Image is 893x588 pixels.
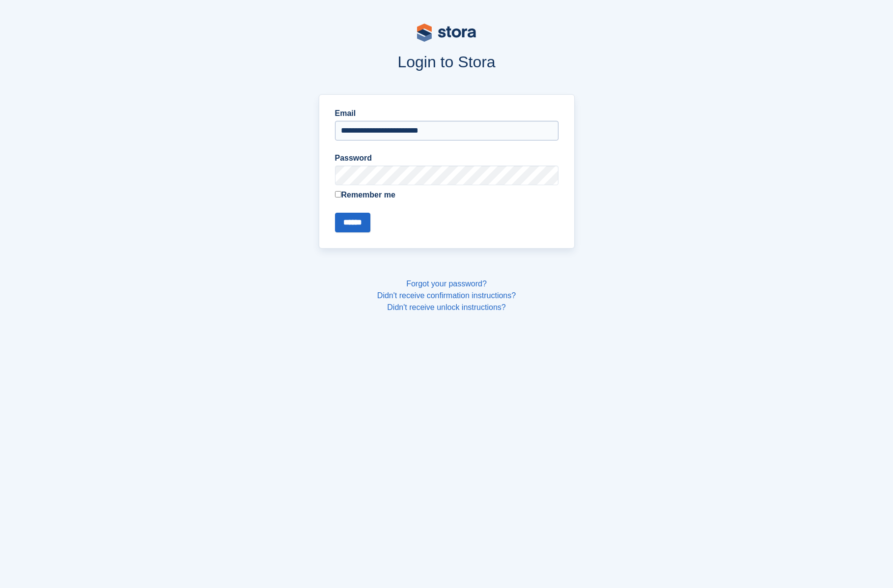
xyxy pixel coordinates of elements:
[387,303,505,311] a: Didn't receive unlock instructions?
[417,24,476,42] img: stora-logo-53a41332b3708ae10de48c4981b4e9114cc0af31d8433b30ea865607fb682f29.svg
[335,152,558,164] label: Password
[377,291,516,300] a: Didn't receive confirmation instructions?
[131,53,762,71] h1: Login to Stora
[335,191,341,197] input: Remember me
[335,108,558,119] label: Email
[406,280,487,288] a: Forgot your password?
[335,189,558,201] label: Remember me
